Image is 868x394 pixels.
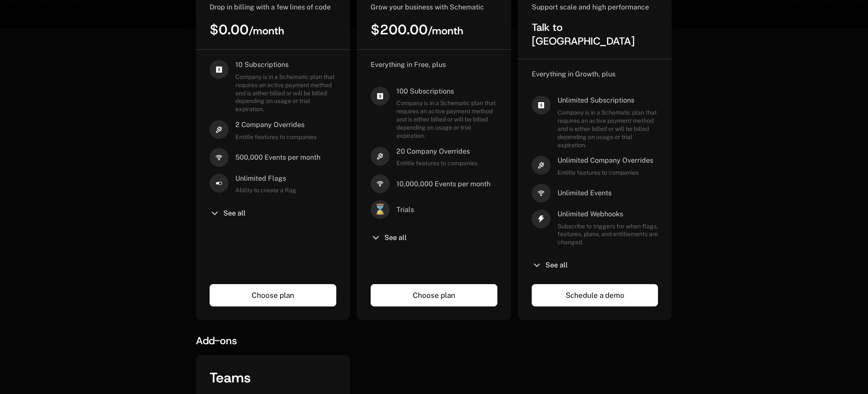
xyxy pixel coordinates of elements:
span: See all [223,210,246,217]
a: Choose plan [210,284,336,306]
span: Talk to [GEOGRAPHIC_DATA] [532,21,635,48]
span: Drop in billing with a few lines of code [210,3,331,11]
span: Unlimited Webhooks [557,209,658,219]
span: Grow your business with Schematic [371,3,484,11]
span: Company is in a Schematic plan that requires an active payment method and is either billed or wil... [235,73,336,113]
span: Everything in Growth, plus [532,70,615,78]
i: cashapp [532,96,551,115]
i: signal [371,174,390,193]
i: signal [532,184,551,203]
i: hammer [532,156,551,175]
span: Support scale and high performance [532,3,649,11]
span: See all [545,262,568,269]
i: cashapp [210,60,228,79]
span: Unlimited Events [557,188,612,198]
i: chevron-down [210,208,220,218]
i: chevron-down [532,260,542,270]
sub: / month [249,24,284,38]
a: Schedule a demo [532,284,658,306]
i: boolean-on [210,174,228,193]
span: Subscribe to triggers for when flags, features, plans, and entitlements are changed. [557,222,658,247]
span: ⌛ [371,200,390,219]
span: $0.00 [210,21,284,39]
span: Entitle features to companies [557,169,653,177]
span: Ability to create a flag [235,186,296,194]
span: Trials [396,205,414,215]
span: 10 Subscriptions [235,60,336,70]
span: 20 Company Overrides [396,147,478,156]
span: 10,000,000 Events per month [396,179,490,189]
span: Entitle features to companies [396,159,478,167]
span: Teams [210,369,251,387]
span: Add-ons [196,334,237,348]
i: hammer [371,147,390,166]
span: Everything in Free, plus [371,61,446,69]
i: cashapp [371,87,390,106]
span: Company is in a Schematic plan that requires an active payment method and is either billed or wil... [396,99,497,139]
span: See all [384,234,407,241]
span: 2 Company Overrides [235,120,317,130]
span: 500,000 Events per month [235,153,320,162]
a: Choose plan [371,284,497,306]
i: hammer [210,120,228,139]
span: Unlimited Flags [235,174,296,183]
span: $200.00 [371,21,463,39]
span: Company is in a Schematic plan that requires an active payment method and is either billed or wil... [557,109,658,149]
i: thunder [532,209,551,228]
sub: / month [428,24,463,38]
span: Entitle features to companies [235,133,317,141]
span: Unlimited Company Overrides [557,156,653,165]
span: Unlimited Subscriptions [557,96,658,105]
i: chevron-down [371,233,381,243]
i: signal [210,148,228,167]
span: 100 Subscriptions [396,87,497,96]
